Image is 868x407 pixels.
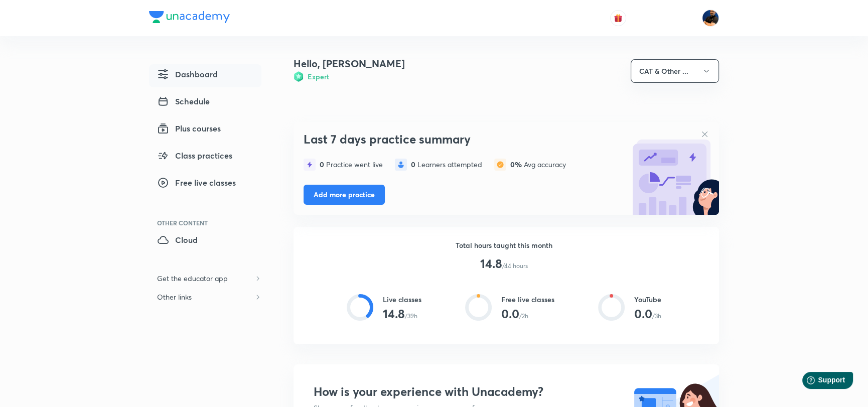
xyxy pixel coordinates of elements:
[157,122,221,134] span: Plus courses
[634,307,652,321] h3: 0.0
[411,160,417,169] span: 0
[149,173,261,196] a: Free live classes
[480,256,502,271] h3: 14.8
[294,56,405,71] h4: Hello, [PERSON_NAME]
[501,307,519,321] h3: 0.0
[149,230,261,253] a: Cloud
[149,64,261,87] a: Dashboard
[510,161,566,169] div: Avg accuracy
[456,240,552,250] h6: Total hours taught this month
[501,294,554,305] h6: Free live classes
[308,71,329,82] h6: Expert
[157,177,236,189] span: Free live classes
[634,294,661,305] h6: YouTube
[502,261,528,270] p: /44 hours
[702,10,719,27] img: Saral Nashier
[779,368,857,396] iframe: Help widget launcher
[304,132,624,147] h3: Last 7 days practice summary
[314,384,543,399] h3: How is your experience with Unacademy?
[149,91,261,114] a: Schedule
[631,59,719,83] button: CAT & Other ...
[494,159,506,171] img: statistics
[383,294,421,305] h6: Live classes
[411,161,482,169] div: Learners attempted
[320,161,383,169] div: Practice went live
[519,312,528,321] p: /2h
[149,118,261,142] a: Plus courses
[405,312,417,321] p: /39h
[610,10,626,26] button: avatar
[149,11,230,26] a: Company Logo
[304,159,316,171] img: statistics
[383,307,405,321] h3: 14.8
[157,220,261,226] div: Other Content
[157,95,210,107] span: Schedule
[614,14,623,23] img: avatar
[510,160,524,169] span: 0%
[149,269,236,288] h6: Get the educator app
[294,71,304,82] img: Badge
[629,124,719,215] img: bg
[395,159,407,171] img: statistics
[149,288,200,306] h6: Other links
[149,146,261,169] a: Class practices
[157,68,218,80] span: Dashboard
[149,11,230,23] img: Company Logo
[304,185,385,205] button: Add more practice
[652,312,661,321] p: /3h
[320,160,326,169] span: 0
[157,234,198,246] span: Cloud
[157,150,232,162] span: Class practices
